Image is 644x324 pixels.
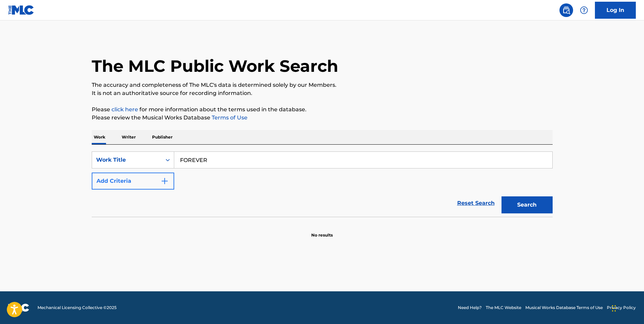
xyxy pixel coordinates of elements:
[96,156,158,164] div: Work Title
[92,56,338,76] h1: The MLC Public Work Search
[210,114,248,121] a: Terms of Use
[501,196,553,213] button: Search
[111,106,138,113] a: click here
[92,151,553,217] form: Search Form
[486,305,521,311] a: The MLC Website
[92,173,174,190] button: Add Criteria
[525,305,603,311] a: Musical Works Database Terms of Use
[311,224,333,238] p: No results
[38,305,117,311] span: Mechanical Licensing Collective © 2025
[161,177,169,185] img: 9d2ae6d4665cec9f34b9.svg
[454,196,498,211] a: Reset Search
[612,298,616,319] div: Drag
[559,3,573,17] a: Public Search
[92,106,553,114] p: Please for more information about the terms used in the database.
[92,130,107,144] p: Work
[8,304,29,312] img: logo
[120,130,138,144] p: Writer
[458,305,482,311] a: Need Help?
[580,6,588,14] img: help
[562,6,570,14] img: search
[595,2,636,19] a: Log In
[92,114,553,122] p: Please review the Musical Works Database
[577,3,591,17] div: Help
[92,89,553,97] p: It is not an authoritative source for recording information.
[607,305,636,311] a: Privacy Policy
[150,130,175,144] p: Publisher
[8,5,34,15] img: MLC Logo
[610,291,644,324] iframe: Chat Widget
[92,81,553,89] p: The accuracy and completeness of The MLC's data is determined solely by our Members.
